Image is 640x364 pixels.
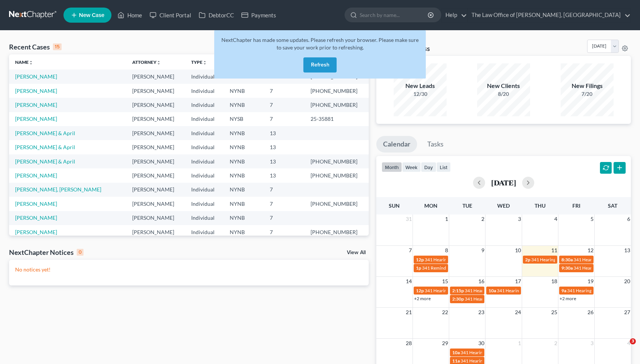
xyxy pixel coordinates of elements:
span: 20 [623,277,631,286]
a: Help [442,8,467,22]
td: Individual [185,98,224,112]
span: NextChapter has made some updates. Please refresh your browser. Please make sure to save your wor... [221,37,419,51]
span: 17 [514,277,522,286]
a: [PERSON_NAME] [15,116,57,122]
td: 25-35881 [305,112,368,126]
td: Individual [185,84,224,98]
td: NYNB [224,126,264,140]
span: 8:30a [561,257,573,262]
span: 23 [478,308,485,317]
td: [PERSON_NAME] [126,183,185,197]
span: 11 [550,246,558,255]
td: Individual [185,211,224,225]
span: 13 [623,246,631,255]
a: [PERSON_NAME] [15,229,57,235]
span: 3 [630,338,636,344]
span: 31 [405,214,413,224]
span: Tue [462,202,472,209]
i: unfold_more [203,60,207,65]
div: NextChapter Notices [9,248,83,257]
td: 13 [264,168,305,182]
td: [PERSON_NAME] [126,168,185,182]
td: 7 [264,211,305,225]
td: Individual [185,197,224,211]
a: [PERSON_NAME] & April [15,158,75,165]
div: 0 [77,249,83,256]
button: Refresh [303,57,337,72]
td: Individual [185,69,224,83]
span: 18 [550,277,558,286]
a: [PERSON_NAME], [PERSON_NAME] [15,186,101,193]
span: 1 [444,214,449,224]
a: DebtorCC [195,8,238,22]
span: Sat [608,202,617,209]
span: 2:15p [452,288,464,293]
span: 341 Reminder for [PERSON_NAME] [422,265,493,271]
a: [PERSON_NAME] [15,214,57,221]
span: 9 [481,246,485,255]
span: 341 Hearing for [PERSON_NAME] [497,288,564,293]
a: [PERSON_NAME] & April [15,130,75,136]
td: Individual [185,168,224,182]
span: Wed [497,202,510,209]
span: Thu [535,202,546,209]
td: NYNB [224,140,264,154]
div: 15 [53,43,62,50]
span: 2 [481,214,485,224]
td: [PHONE_NUMBER] [305,197,368,211]
i: unfold_more [156,60,161,65]
td: Individual [185,126,224,140]
td: [PHONE_NUMBER] [305,98,368,112]
a: [PERSON_NAME] [15,102,57,108]
a: Calendar [376,136,417,153]
span: 19 [587,277,594,286]
span: 22 [441,308,449,317]
a: View All [347,250,366,255]
iframe: Intercom live chat [614,338,632,356]
td: NYNB [224,197,264,211]
span: 29 [441,339,449,348]
span: 8 [444,246,449,255]
a: Typeunfold_more [191,59,207,65]
a: Attorneyunfold_more [132,59,161,65]
td: 13 [264,126,305,140]
a: Client Portal [146,8,195,22]
i: unfold_more [29,60,33,65]
td: NYNB [224,168,264,182]
td: NYSB [224,112,264,126]
span: 2:30p [452,296,464,302]
span: 12p [416,288,424,293]
span: 6 [626,214,631,224]
span: New Case [79,12,104,18]
h2: [DATE] [491,179,516,187]
a: The Law Office of [PERSON_NAME], [GEOGRAPHIC_DATA] [468,8,631,22]
span: 11a [452,358,460,364]
span: 9a [561,288,566,293]
button: month [382,162,402,172]
div: New Filings [561,82,614,90]
a: [PERSON_NAME] [15,88,57,94]
span: 3 [590,339,594,348]
a: [PERSON_NAME] & April [15,144,75,150]
button: day [421,162,436,172]
a: [PERSON_NAME] [15,172,57,179]
td: Individual [185,112,224,126]
span: 30 [478,339,485,348]
td: Individual [185,225,224,239]
div: Recent Cases [9,42,62,51]
span: 1p [416,265,421,271]
span: 10 [514,246,522,255]
span: 341 Hearing for [PERSON_NAME] [425,257,492,262]
span: 341 Hearing for [PERSON_NAME] [465,296,532,302]
td: Individual [185,140,224,154]
td: 7 [264,98,305,112]
td: 7 [264,84,305,98]
td: NYNB [224,183,264,197]
span: 2p [525,257,530,262]
span: 14 [405,277,413,286]
td: 7 [264,197,305,211]
td: NYNB [224,154,264,168]
span: 15 [441,277,449,286]
span: 341 Hearing for [PERSON_NAME], Essence [425,288,510,293]
td: [PHONE_NUMBER] [305,225,368,239]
